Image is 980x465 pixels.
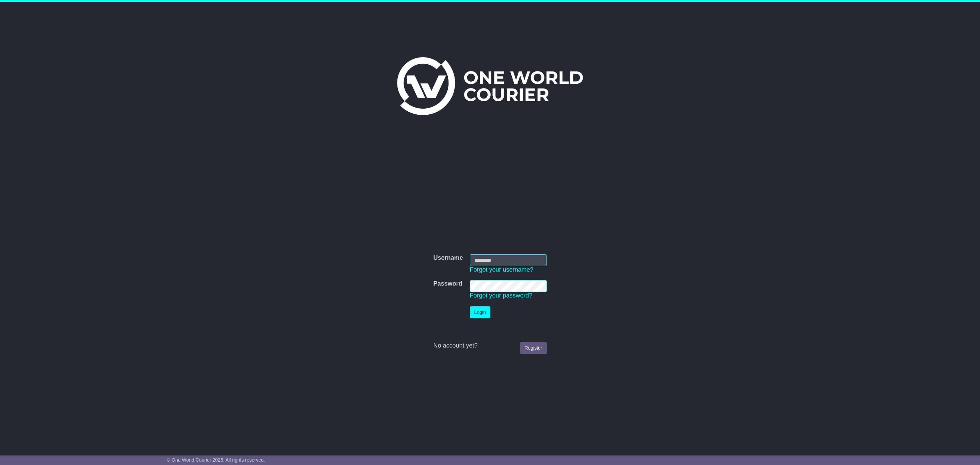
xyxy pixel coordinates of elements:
img: One World [397,57,583,115]
div: No account yet? [433,342,546,350]
a: Forgot your password? [470,292,533,299]
label: Username [433,254,463,262]
label: Password [433,280,462,288]
a: Register [520,342,546,354]
button: Login [470,306,490,318]
a: Forgot your username? [470,266,534,273]
span: © One World Courier 2025. All rights reserved. [167,457,265,463]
